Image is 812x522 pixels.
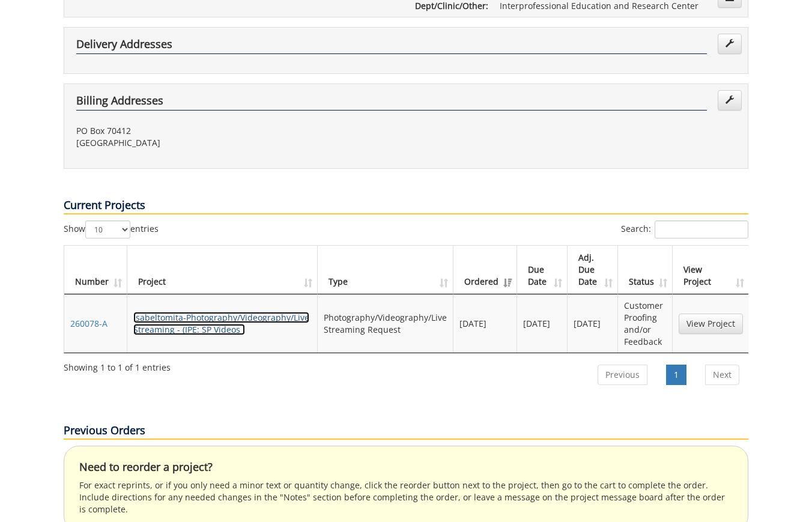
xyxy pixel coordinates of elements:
a: Edit Addresses [718,90,742,111]
p: Current Projects [64,198,748,214]
p: [GEOGRAPHIC_DATA] [76,137,397,149]
a: Isabeltomita-Photography/Videography/Live Streaming - (IPE: SP Videos ) [133,312,309,335]
a: 1 [666,365,686,385]
p: For exact reprints, or if you only need a minor text or quantity change, click the reorder button... [79,479,733,515]
p: PO Box 70412 [76,125,397,137]
a: Previous [598,365,647,385]
td: [DATE] [568,294,618,353]
select: Showentries [85,220,130,238]
th: Adj. Due Date: activate to sort column ascending [568,246,618,294]
th: Ordered: activate to sort column ascending [453,246,517,294]
div: Showing 1 to 1 of 1 entries [64,357,171,374]
h4: Need to reorder a project? [79,461,733,473]
a: 260078-A [70,318,108,329]
a: View Project [679,314,743,334]
label: Search: [621,220,748,238]
td: [DATE] [453,294,517,353]
td: [DATE] [517,294,568,353]
td: Customer Proofing and/or Feedback [618,294,673,353]
th: Due Date: activate to sort column ascending [517,246,568,294]
h4: Delivery Addresses [76,38,707,54]
th: Type: activate to sort column ascending [318,246,453,294]
a: Next [705,365,739,385]
td: Photography/Videography/Live Streaming Request [318,294,453,353]
a: Edit Addresses [718,34,742,54]
th: Project: activate to sort column ascending [127,246,318,294]
th: Status: activate to sort column ascending [618,246,673,294]
label: Show entries [64,220,159,238]
th: View Project: activate to sort column ascending [673,246,749,294]
th: Number: activate to sort column ascending [64,246,127,294]
h4: Billing Addresses [76,95,707,111]
input: Search: [655,220,748,238]
p: Previous Orders [64,423,748,440]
